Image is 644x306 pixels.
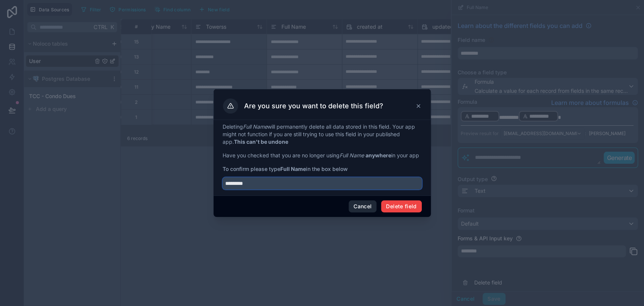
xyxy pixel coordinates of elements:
p: Have you checked that you are no longer using in your app [223,152,422,159]
strong: Full Name [280,166,306,172]
strong: anywhere [366,152,391,158]
p: Deleting will permanently delete all data stored in this field. Your app might not function if yo... [223,123,422,146]
button: Delete field [381,200,421,212]
h3: Are you sure you want to delete this field? [244,101,383,111]
em: Full Name [243,123,267,130]
button: Cancel [349,200,377,212]
em: Full Name [340,152,364,158]
span: To confirm please type in the box below [223,165,422,173]
strong: This can't be undone [234,138,288,145]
